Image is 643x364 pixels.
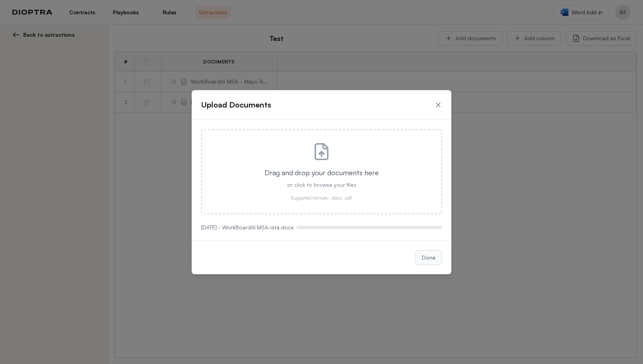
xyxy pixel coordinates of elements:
[214,181,429,189] p: or click to browse your files
[415,250,442,265] button: Done
[201,224,293,231] span: [DATE] - WorkBoardAI MSA-ista.docx
[214,167,429,178] p: Drag and drop your documents here
[214,195,429,201] p: Supported formats: .docx, .pdf
[201,99,271,110] h2: Upload Documents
